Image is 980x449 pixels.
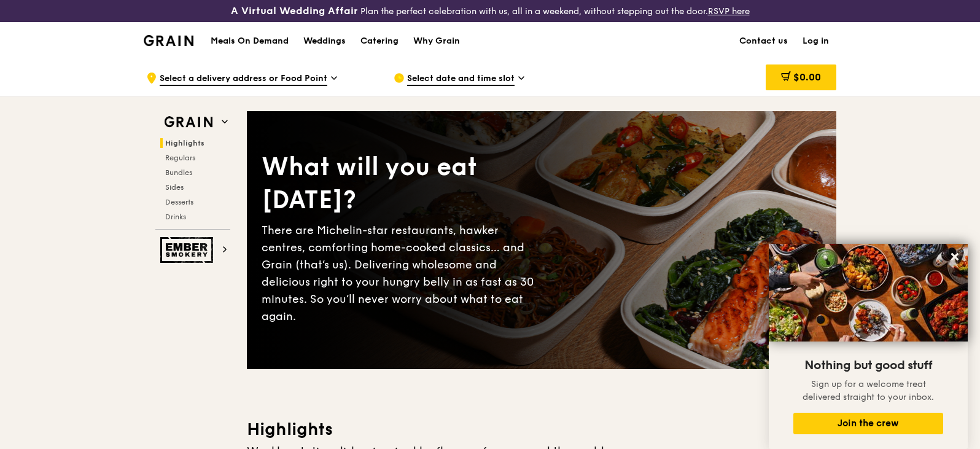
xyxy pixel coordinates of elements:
[406,23,467,60] a: Why Grain
[165,183,184,192] span: Sides
[165,139,204,147] span: Highlights
[163,5,817,17] div: Plan the perfect celebration with us, all in a weekend, without stepping out the door.
[708,6,750,17] a: RSVP here
[165,213,186,221] span: Drinks
[769,244,968,342] img: DSC07876-Edit02-Large.jpeg
[165,198,193,206] span: Desserts
[211,35,289,47] h1: Meals On Demand
[160,72,327,86] span: Select a delivery address or Food Point
[165,168,192,177] span: Bundles
[303,23,346,60] div: Weddings
[247,418,836,440] h3: Highlights
[407,72,515,86] span: Select date and time slot
[804,358,932,373] span: Nothing but good stuff
[144,21,193,58] a: GrainGrain
[296,23,353,60] a: Weddings
[160,111,217,133] img: Grain web logo
[795,23,836,60] a: Log in
[165,154,195,162] span: Regulars
[160,237,217,263] img: Ember Smokery web logo
[144,35,193,46] img: Grain
[793,71,821,83] span: $0.00
[360,23,399,60] div: Catering
[732,23,795,60] a: Contact us
[793,413,943,434] button: Join the crew
[803,379,934,402] span: Sign up for a welcome treat delivered straight to your inbox.
[262,150,542,217] div: What will you eat [DATE]?
[945,247,965,267] button: Close
[231,5,358,17] h3: A Virtual Wedding Affair
[413,23,460,60] div: Why Grain
[262,222,542,325] div: There are Michelin-star restaurants, hawker centres, comforting home-cooked classics… and Grain (...
[353,23,406,60] a: Catering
